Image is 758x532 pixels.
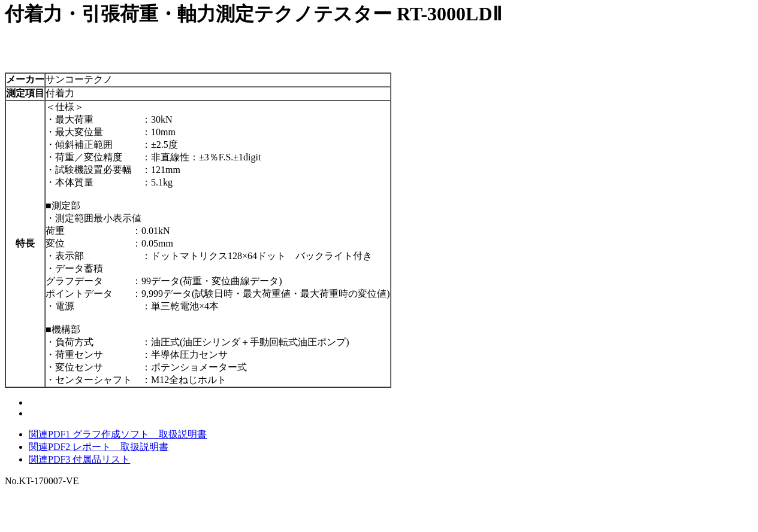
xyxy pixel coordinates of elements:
span: テクノテスター RT-3000LDⅡ [254,3,502,25]
th: 特長 [5,101,45,387]
th: 測定項目 [5,87,45,101]
a: 関連PDF1 グラフ作成ソフト＿取扱説明書 [29,429,207,439]
th: メーカー [5,73,45,87]
a: 関連PDF2 レポート＿取扱説明書 [29,442,168,452]
td: ＜仕様＞ ・最大荷重 ：30kN ・最大変位量 ：10mm ・傾斜補正範囲 ：±2.5度 ・荷重／変位精度 ：非直線性：±3％F.S.±1digit ・試験機設置必要幅 ：121mm ・本体質量... [45,101,391,387]
td: 付着力 [45,87,391,101]
span: 付着力・引張荷重・軸力測定 [5,3,254,25]
a: 関連PDF3 付属品リスト [29,454,130,464]
p: No.KT-170007-VE [5,476,753,487]
td: サンコーテクノ [45,73,391,87]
